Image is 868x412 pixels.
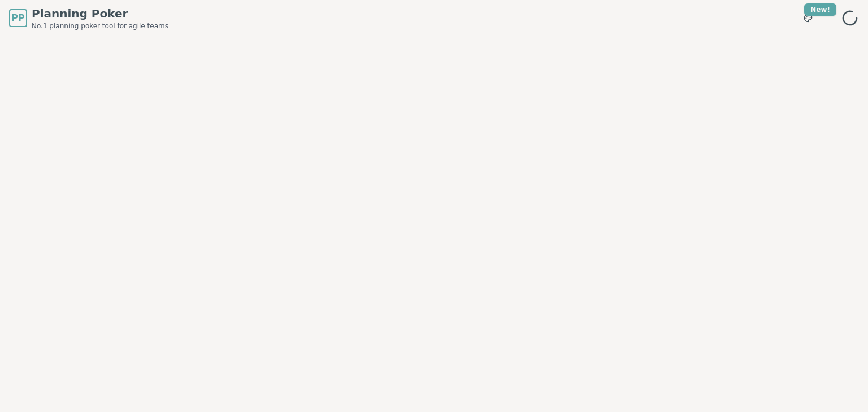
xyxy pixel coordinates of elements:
button: New! [798,8,818,28]
span: Planning Poker [32,6,168,21]
span: PP [11,11,24,25]
span: No.1 planning poker tool for agile teams [32,21,168,30]
a: PPPlanning PokerNo.1 planning poker tool for agile teams [9,6,168,30]
div: New! [804,3,836,16]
